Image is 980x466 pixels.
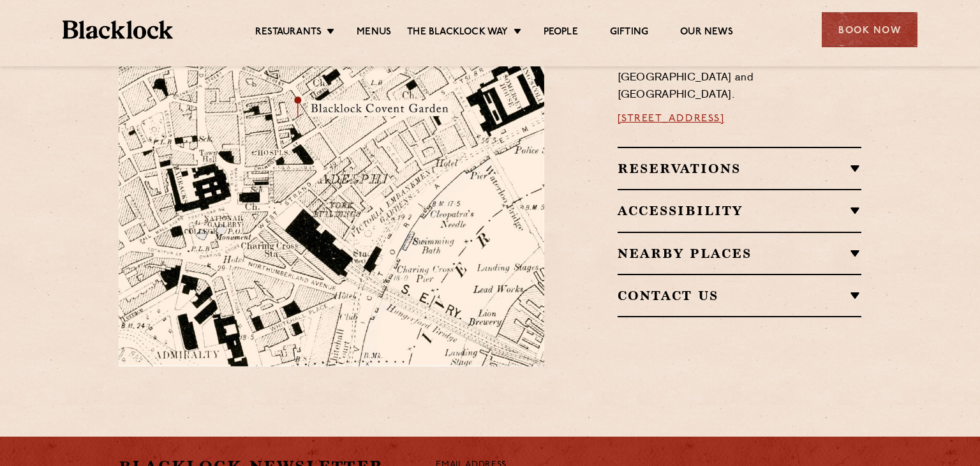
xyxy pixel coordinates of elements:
a: The Blacklock Way [407,26,508,40]
h2: Nearby Places [618,246,862,261]
a: Gifting [610,26,648,40]
h2: Reservations [618,161,862,176]
a: Restaurants [255,26,322,40]
a: People [544,26,578,40]
a: [STREET_ADDRESS] [618,114,725,124]
div: Book Now [822,12,917,47]
h2: Accessibility [618,203,862,218]
a: Our News [680,26,733,40]
img: svg%3E [407,247,586,366]
h2: Contact Us [618,288,862,303]
img: BL_Textured_Logo-footer-cropped.svg [63,20,173,39]
span: Located just off [GEOGRAPHIC_DATA] in [GEOGRAPHIC_DATA] with great transport links from [GEOGRAPH... [618,21,855,100]
a: Menus [357,26,391,40]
